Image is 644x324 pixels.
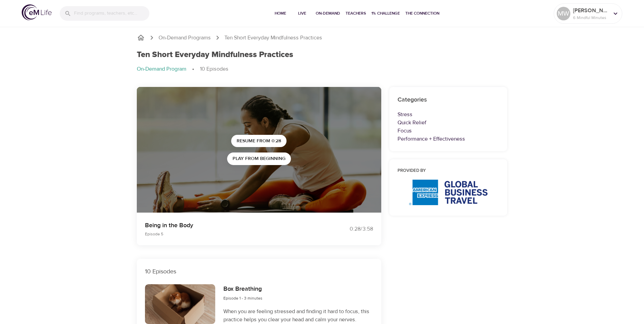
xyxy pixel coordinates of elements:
p: Ten Short Everyday Mindfulness Practices [224,34,322,42]
span: 1% Challenge [371,10,400,17]
span: Play from beginning [233,155,286,163]
span: The Connection [405,10,439,17]
p: Stress [398,110,499,119]
p: Performance + Effectiveness [398,135,499,143]
h6: Box Breathing [223,284,262,294]
p: Being in the Body [145,221,314,230]
p: Focus [398,127,499,135]
p: On-Demand Program [137,65,186,73]
p: When you are feeling stressed and finding it hard to focus, this practice helps you clear your he... [223,307,373,324]
span: On-Demand [316,10,340,17]
img: logo [22,4,52,20]
p: 6 Mindful Minutes [573,15,609,21]
p: Episode 5 [145,231,314,237]
nav: breadcrumb [137,34,508,42]
span: Episode 1 - 3 minutes [223,295,262,301]
button: Play from beginning [227,152,291,165]
input: Find programs, teachers, etc... [74,6,149,21]
p: 10 Episodes [145,267,373,276]
p: Quick Relief [398,119,499,127]
button: Resume from 0:28 [231,135,287,147]
span: Live [294,10,310,17]
a: On-Demand Programs [159,34,211,42]
span: Teachers [346,10,366,17]
h1: Ten Short Everyday Mindfulness Practices [137,50,293,60]
h6: Categories [398,95,499,105]
div: 0:28 / 3:58 [322,225,373,233]
p: 10 Episodes [200,65,228,73]
div: MW [557,7,570,20]
span: Home [272,10,289,17]
h6: Provided by [398,167,499,175]
span: Resume from 0:28 [237,137,281,145]
p: [PERSON_NAME] [573,6,609,15]
img: AmEx%20GBT%20logo.png [409,180,487,205]
nav: breadcrumb [137,65,508,73]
